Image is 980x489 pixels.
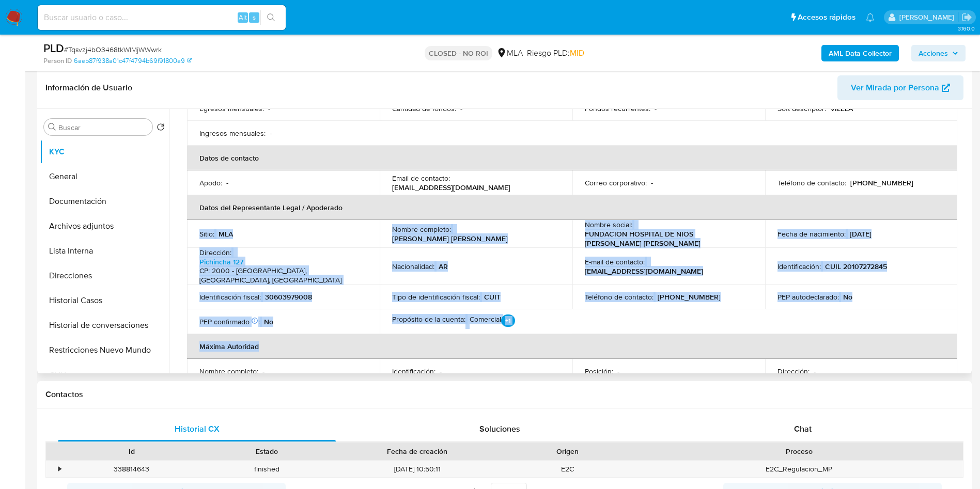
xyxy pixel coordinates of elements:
[585,257,645,266] p: E-mail de contacto :
[199,129,266,138] p: Ingresos mensuales :
[585,266,703,276] p: [EMAIL_ADDRESS][DOMAIN_NAME]
[570,47,584,59] span: MID
[335,461,500,478] div: [DATE] 10:50:11
[439,262,448,271] p: AR
[40,313,169,338] button: Historial de conversaciones
[392,225,451,234] p: Nombre completo :
[260,10,282,25] button: search-icon
[71,446,192,456] div: Id
[850,178,913,187] p: [PHONE_NUMBER]
[199,257,243,267] a: Pichincha 127
[392,104,456,113] p: Cantidad de fondos :
[264,317,273,326] p: No
[777,104,826,113] p: Soft descriptor :
[74,56,192,66] a: 6aeb87f938a01c47f4794b69f91800a9
[392,234,508,243] p: [PERSON_NAME] [PERSON_NAME]
[777,367,810,376] p: Dirección :
[777,262,821,271] p: Identificación :
[239,12,247,22] span: Alt
[58,123,148,132] input: Buscar
[585,104,650,113] p: Fondos recurrentes :
[851,75,939,100] span: Ver Mirada por Persona
[38,11,286,24] input: Buscar usuario o caso...
[40,338,169,362] button: Restricciones Nuevo Mundo
[187,195,957,220] th: Datos del Representante Legal / Apoderado
[392,314,465,324] p: Propósito de la cuenta :
[585,367,613,376] p: Posición :
[777,292,839,302] p: PEP autodeclarado :
[265,292,312,302] p: 30603979008
[496,48,523,59] div: MLA
[651,178,653,187] p: -
[392,173,450,183] p: Email de contacto :
[268,104,270,113] p: -
[470,314,515,329] p: Comercial
[479,423,520,435] span: Soluciones
[837,75,963,100] button: Ver Mirada por Persona
[814,367,816,376] p: -
[199,248,231,257] p: Dirección :
[45,389,963,400] h1: Contactos
[43,56,72,66] b: Person ID
[958,24,975,33] span: 3.160.0
[655,104,657,113] p: -
[199,266,363,285] h4: CP: 2000 - [GEOGRAPHIC_DATA], [GEOGRAPHIC_DATA], [GEOGRAPHIC_DATA]
[157,123,165,134] button: Volver al orden por defecto
[199,104,264,113] p: Egresos mensuales :
[187,146,957,170] th: Datos de contacto
[585,178,647,187] p: Correo corporativo :
[199,367,258,376] p: Nombre completo :
[425,46,492,60] p: CLOSED - NO ROI
[199,229,214,239] p: Sitio :
[460,104,462,113] p: -
[961,12,972,23] a: Salir
[199,461,335,478] div: finished
[64,461,199,478] div: 338814643
[829,45,892,61] b: AML Data Collector
[226,178,228,187] p: -
[40,214,169,239] button: Archivos adjuntos
[798,12,855,23] span: Accesos rápidos
[64,44,162,55] span: # Tqsvzj4bO3468tkWlMjWWwrk
[40,189,169,214] button: Documentación
[187,334,957,359] th: Máxima Autoridad
[527,48,584,59] span: Riesgo PLD:
[501,314,515,327] p: +1
[43,40,64,56] b: PLD
[777,178,846,187] p: Teléfono de contacto :
[392,183,510,192] p: [EMAIL_ADDRESS][DOMAIN_NAME]
[794,423,812,435] span: Chat
[40,139,169,164] button: KYC
[500,461,635,478] div: E2C
[342,446,493,456] div: Fecha de creación
[585,229,749,248] p: FUNDACION HOSPITAL DE NIOS [PERSON_NAME] [PERSON_NAME]
[643,446,956,456] div: Proceso
[253,12,256,22] span: s
[585,220,632,229] p: Nombre social :
[262,367,265,376] p: -
[392,367,435,376] p: Identificación :
[617,367,619,376] p: -
[175,423,220,435] span: Historial CX
[219,229,233,239] p: MLA
[899,12,958,22] p: valeria.duch@mercadolibre.com
[270,129,272,138] p: -
[199,317,260,326] p: PEP confirmado :
[392,292,480,302] p: Tipo de identificación fiscal :
[850,229,872,239] p: [DATE]
[919,45,948,61] span: Acciones
[585,292,654,302] p: Teléfono de contacto :
[911,45,966,61] button: Acciones
[484,292,501,302] p: CUIT
[843,292,852,302] p: No
[40,239,169,263] button: Lista Interna
[440,367,442,376] p: -
[40,164,169,189] button: General
[825,262,887,271] p: CUIL 20107272845
[40,362,169,387] button: CVU
[207,446,328,456] div: Estado
[40,263,169,288] button: Direcciones
[45,83,132,93] h1: Información de Usuario
[48,123,56,131] button: Buscar
[866,13,875,22] a: Notificaciones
